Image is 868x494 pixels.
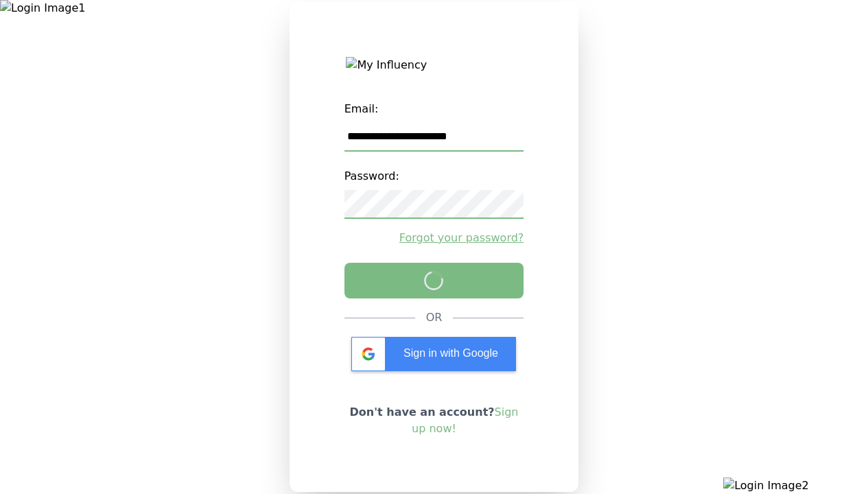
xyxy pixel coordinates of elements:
img: Login Image2 [723,478,868,494]
img: My Influency [346,57,521,73]
p: Don't have an account? [344,404,524,437]
span: Sign in with Google [403,347,498,359]
a: Forgot your password? [344,230,524,246]
label: Password: [344,163,524,190]
label: Email: [344,95,524,123]
div: Sign in with Google [351,337,516,371]
div: OR [426,309,443,326]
